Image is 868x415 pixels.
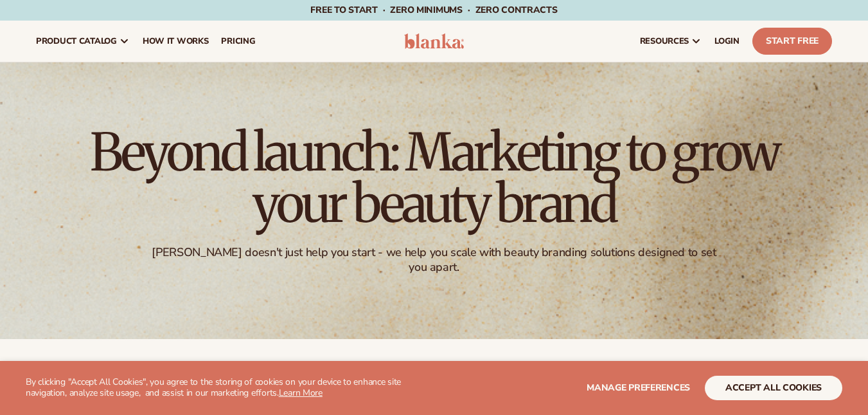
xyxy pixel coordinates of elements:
a: product catalog [30,21,136,62]
a: pricing [215,21,261,62]
a: Learn More [279,387,323,399]
span: Manage preferences [587,382,690,394]
a: Start Free [752,28,832,55]
a: How It Works [136,21,215,62]
span: How It Works [143,36,209,46]
a: LOGIN [708,21,746,62]
div: [PERSON_NAME] doesn't just help you start - we help you scale with beauty branding solutions desi... [152,245,716,275]
span: LOGIN [714,36,740,46]
span: pricing [221,36,255,46]
span: Free to start · ZERO minimums · ZERO contracts [310,4,557,16]
p: By clicking "Accept All Cookies", you agree to the storing of cookies on your device to enhance s... [26,377,429,399]
a: resources [633,21,708,62]
span: resources [640,36,689,46]
h1: Beyond launch: Marketing to grow your beauty brand [81,127,788,230]
img: logo [404,33,465,49]
button: Manage preferences [587,376,690,400]
button: accept all cookies [705,376,842,400]
span: product catalog [36,36,117,46]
